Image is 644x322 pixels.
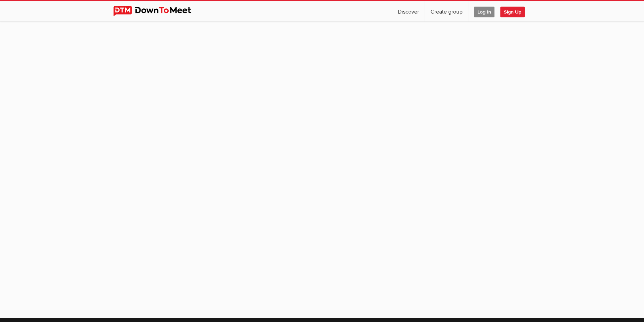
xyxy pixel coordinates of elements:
[500,1,530,22] a: Sign Up
[500,7,525,17] span: Sign Up
[474,7,494,17] span: Log In
[425,1,468,22] a: Create group
[392,1,425,22] a: Discover
[113,6,202,16] img: DownToMeet
[468,1,500,22] a: Log In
